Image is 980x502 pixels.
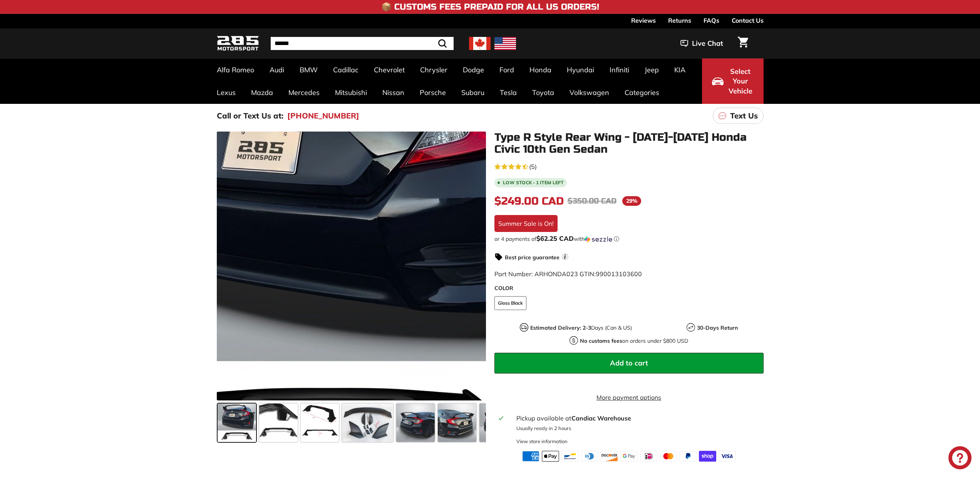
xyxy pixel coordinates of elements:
img: ideal [640,451,657,462]
a: Subaru [454,81,492,104]
div: View store information [516,438,568,445]
span: Live Chat [692,38,723,48]
a: Hyundai [559,58,602,81]
span: 990013103600 [596,270,642,278]
a: Alfa Romeo [209,58,262,81]
a: Nissan [375,81,412,104]
p: on orders under $800 USD [580,337,688,345]
div: Summer Sale is On! [494,215,558,232]
img: shopify_pay [699,451,716,462]
a: Audi [262,58,292,81]
a: Mercedes [281,81,327,104]
a: Cadillac [325,58,366,81]
span: i [561,253,569,260]
strong: Candiac Warehouse [571,414,631,422]
a: Chrysler [412,58,455,81]
label: COLOR [494,284,764,292]
strong: Estimated Delivery: 2-3 [530,324,591,331]
a: Jeep [637,58,667,81]
button: Live Chat [670,34,733,53]
span: $62.25 CAD [536,234,574,242]
a: Toyota [524,81,562,104]
a: Text Us [713,108,764,124]
img: Sezzle [585,236,612,243]
span: Part Number: ARHONDA023 GTIN: [494,270,642,278]
div: or 4 payments of$62.25 CADwithSezzle Click to learn more about Sezzle [494,235,764,243]
span: $350.00 CAD [568,196,616,206]
img: paypal [679,451,697,462]
a: 4.2 rating (5 votes) [494,161,764,171]
a: Cart [733,30,753,57]
p: Usually ready in 2 hours [516,425,759,432]
inbox-online-store-chat: Shopify online store chat [946,446,974,471]
strong: No customs fees [580,337,622,344]
span: $249.00 CAD [494,195,564,208]
a: Categories [617,81,667,104]
strong: Best price guarantee [505,254,560,261]
a: Ford [492,58,522,81]
span: Select Your Vehicle [727,67,754,96]
img: visa [719,451,736,462]
a: [PHONE_NUMBER] [287,110,359,122]
a: Lexus [209,81,243,104]
img: diners_club [581,451,598,462]
a: Infiniti [602,58,637,81]
a: Tesla [492,81,524,104]
p: Text Us [730,110,758,122]
h4: 📦 Customs Fees Prepaid for All US Orders! [381,2,599,12]
p: Days (Can & US) [530,324,632,332]
a: BMW [292,58,325,81]
a: More payment options [494,393,764,402]
span: (5) [529,162,537,171]
a: Dodge [455,58,492,81]
img: bancontact [561,451,579,462]
a: Porsche [412,81,454,104]
button: Add to cart [494,353,764,374]
span: 29% [622,196,641,206]
button: Select Your Vehicle [702,58,764,104]
a: KIA [667,58,693,81]
img: master [660,451,677,462]
a: Mitsubishi [327,81,375,104]
img: Logo_285_Motorsport_areodynamics_components [217,35,259,53]
input: Search [271,37,454,50]
h1: Type R Style Rear Wing - [DATE]-[DATE] Honda Civic 10th Gen Sedan [494,132,764,155]
a: Returns [668,14,691,27]
strong: 30-Days Return [697,324,738,331]
a: Mazda [243,81,281,104]
span: Low stock - 1 item left [503,180,564,185]
a: FAQs [704,14,719,27]
img: discover [601,451,618,462]
a: Volkswagen [562,81,617,104]
span: Add to cart [610,359,648,367]
a: Contact Us [732,14,764,27]
img: apple_pay [542,451,559,462]
a: Chevrolet [366,58,412,81]
p: Call or Text Us at: [217,110,283,122]
img: google_pay [620,451,638,462]
div: or 4 payments of with [494,235,764,243]
img: american_express [522,451,539,462]
a: Reviews [631,14,656,27]
a: Honda [522,58,559,81]
div: Pickup available at [516,414,759,423]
